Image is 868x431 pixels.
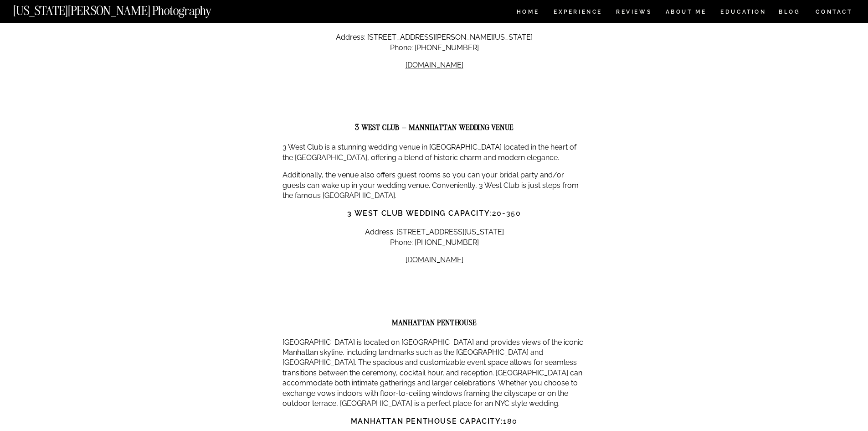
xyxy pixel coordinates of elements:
a: REVIEWS [616,9,650,17]
a: HOME [515,9,541,17]
strong: MANHATTAN PENTHOUSE [392,318,477,327]
a: Experience [554,9,601,17]
a: EDUCATION [719,9,767,17]
strong: 3 WEST CLUB – MANNHATTAN WEDDING VENUE [355,123,513,132]
h3: 180 [282,416,586,427]
a: ABOUT ME [665,9,707,17]
a: BLOG [779,9,801,17]
p: 3 West Club is a stunning wedding venue in [GEOGRAPHIC_DATA] located in the heart of the [GEOGRAP... [282,142,586,163]
strong: 3 West Club Wedding capacity: [347,209,492,218]
strong: Manhattan Penthouse capacity: [351,417,503,426]
p: Address: [STREET_ADDRESS][PERSON_NAME][US_STATE] Phone: [PHONE_NUMBER] [282,32,586,53]
p: Additionally, the venue also offers guest rooms so you can your bridal party and/or guests can wa... [282,170,586,201]
a: [DOMAIN_NAME] [406,61,463,69]
a: CONTACT [815,7,853,17]
p: [GEOGRAPHIC_DATA] is located on [GEOGRAPHIC_DATA] and provides views of the iconic Manhattan skyl... [282,338,586,409]
h3: 20-350 [282,208,586,219]
strong: Aspire at [GEOGRAPHIC_DATA] capacity: [328,14,506,23]
a: [DOMAIN_NAME] [406,255,463,264]
a: [US_STATE][PERSON_NAME] Photography [13,5,242,12]
p: Address: [STREET_ADDRESS][US_STATE] Phone: [PHONE_NUMBER] [282,227,586,248]
h3: 250-400 [282,13,586,24]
